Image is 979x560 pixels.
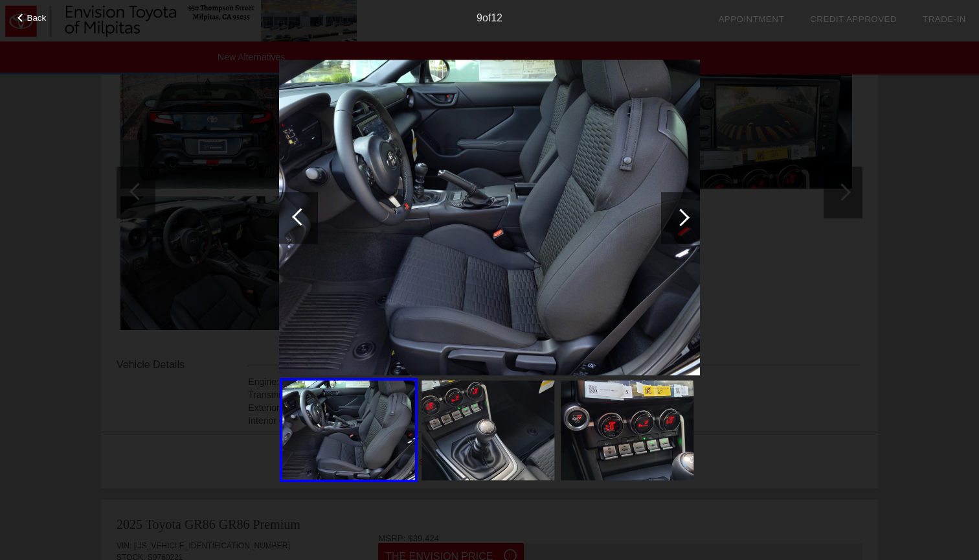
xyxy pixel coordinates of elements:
[718,14,784,24] a: Appointment
[561,380,693,480] img: image.aspx
[923,14,966,24] a: Trade-In
[477,12,482,23] span: 9
[422,380,554,480] img: image.aspx
[279,60,700,376] img: image.aspx
[491,12,502,23] span: 12
[810,14,897,24] a: Credit Approved
[27,13,47,23] span: Back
